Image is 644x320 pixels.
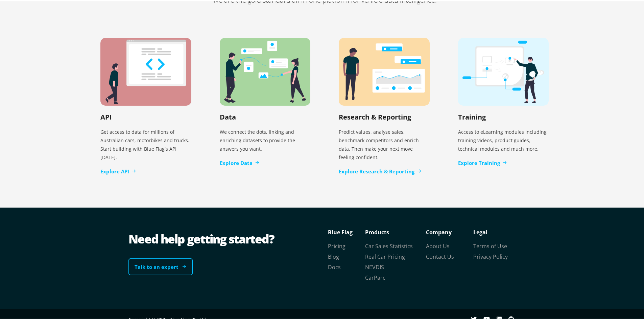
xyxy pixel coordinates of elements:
p: Company [426,226,473,236]
p: We connect the dots, linking and enriching datasets to provide the answers you want. [220,124,311,154]
a: Real Car Pricing [365,252,405,259]
a: Explore Research & Reporting [339,166,421,174]
h2: Data [220,111,236,120]
p: Access to eLearning modules including training videos, product guides, technical modules and much... [458,124,549,154]
p: Blue Flag [328,226,365,236]
a: CarParc [365,273,385,280]
a: Terms of Use [473,241,507,249]
a: Docs [328,262,341,270]
a: Explore Training [458,158,507,166]
p: Legal [473,226,521,236]
a: Talk to an expert [128,257,193,274]
h2: Research & Reporting [339,111,411,120]
a: About Us [426,241,450,249]
p: Get access to data for millions of Australian cars, motorbikes and trucks. Start building with Bl... [100,124,191,163]
h2: API [100,111,112,120]
a: Privacy Policy [473,252,508,259]
a: Blog [328,252,339,259]
a: NEVDIS [365,262,384,270]
div: Need help getting started? [128,229,325,246]
a: Pricing [328,241,345,249]
a: Car Sales Statistics [365,241,413,249]
p: Products [365,226,426,236]
h2: Training [458,111,486,120]
a: Contact Us [426,252,454,259]
a: Explore API [100,166,136,174]
a: Explore Data [220,158,259,166]
p: Predict values, analyse sales, benchmark competitors and enrich data. Then make your next move fe... [339,124,430,163]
